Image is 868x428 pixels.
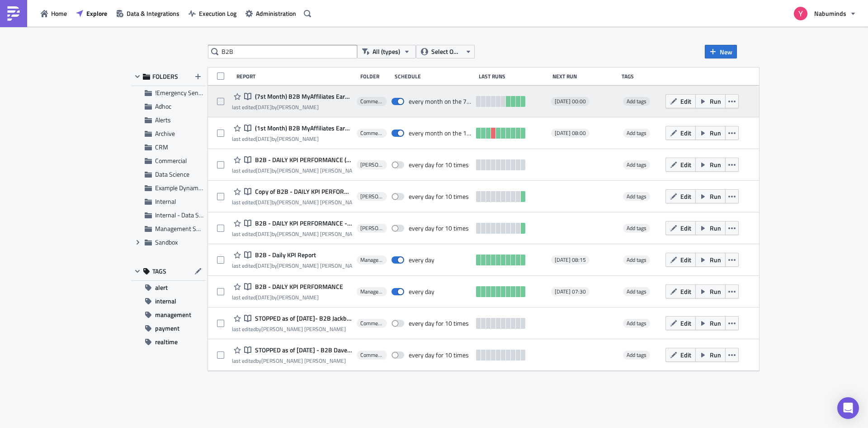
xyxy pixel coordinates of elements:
[360,256,383,264] span: Management Subscriptions
[155,335,178,349] span: realtime
[152,72,178,81] span: FOLDERS
[208,45,357,58] input: Search Reports
[710,96,721,106] span: Run
[627,129,646,137] span: Add tags
[253,314,352,322] span: STOPPED as of 24/07/2024- B2B Jackburst Daily KPI
[360,225,383,232] span: [PERSON_NAME]
[36,6,71,20] button: Home
[710,128,721,138] span: Run
[623,287,650,296] span: Add tags
[627,224,646,232] span: Add tags
[155,281,168,294] span: alert
[360,161,383,168] span: [PERSON_NAME]
[6,6,21,21] img: PushMetrics
[555,130,586,137] span: [DATE] 08:00
[409,129,472,137] div: every month on the 1st
[623,255,650,264] span: Add tags
[184,6,241,20] button: Execution Log
[665,158,696,172] button: Edit
[695,126,726,140] button: Run
[627,319,646,327] span: Add tags
[695,348,726,362] button: Run
[395,73,474,80] div: Schedule
[232,262,352,269] div: last edited by [PERSON_NAME] [PERSON_NAME]
[360,73,390,80] div: Folder
[695,253,726,267] button: Run
[86,9,107,18] span: Explore
[627,255,646,264] span: Add tags
[155,88,213,97] span: !Emergency Sendouts
[232,326,352,332] div: last edited by [PERSON_NAME] [PERSON_NAME]
[710,223,721,233] span: Run
[710,287,721,296] span: Run
[253,156,352,164] span: B2B - DAILY KPI PERFORMANCE (TO DEPLOY)
[695,221,726,235] button: Run
[555,98,586,105] span: [DATE] 00:00
[360,288,383,295] span: Management Subscriptions
[665,348,696,362] button: Edit
[680,96,691,106] span: Edit
[253,92,352,101] span: (7st Month) B2B MyAffiliates Earnings Report
[837,397,859,419] div: Open Intercom Messenger
[155,224,229,233] span: Management Subscriptions
[695,158,726,172] button: Run
[680,318,691,328] span: Edit
[360,193,383,200] span: [PERSON_NAME]
[627,192,646,201] span: Add tags
[155,322,179,335] span: payment
[256,9,296,18] span: Administration
[710,192,721,201] span: Run
[232,199,352,206] div: last edited by [PERSON_NAME] [PERSON_NAME]
[409,256,434,264] div: every day
[253,124,352,132] span: (1st Month) B2B MyAffiliates Earnings Report
[680,287,691,296] span: Edit
[241,6,301,20] button: Administration
[623,160,650,169] span: Add tags
[622,73,661,80] div: Tags
[409,351,469,359] div: every day for 10 times
[131,335,206,349] button: realtime
[232,231,352,237] div: last edited by [PERSON_NAME] [PERSON_NAME]
[665,126,696,140] button: Edit
[131,322,206,335] button: payment
[373,47,400,57] span: All (types)
[409,224,469,232] div: every day for 10 times
[360,130,383,137] span: Commercial
[155,294,176,308] span: internal
[627,160,646,169] span: Add tags
[131,294,206,308] button: internal
[431,47,462,57] span: Select Owner
[155,183,225,192] span: Example Dynamic Reports
[680,255,691,264] span: Edit
[710,255,721,264] span: Run
[253,251,316,259] span: B2B - Daily KPI Report
[199,9,236,18] span: Execution Log
[710,350,721,360] span: Run
[256,166,272,175] time: 2025-03-03T15:51:22Z
[665,221,696,235] button: Edit
[409,319,469,327] div: every day for 10 times
[555,288,586,295] span: [DATE] 07:30
[236,73,356,80] div: Report
[627,351,646,359] span: Add tags
[720,47,732,57] span: New
[112,6,184,20] button: Data & Integrations
[152,267,166,275] span: TAGS
[665,284,696,298] button: Edit
[695,94,726,108] button: Run
[71,6,112,20] button: Explore
[51,9,67,18] span: Home
[131,308,206,322] button: management
[680,223,691,233] span: Edit
[623,192,650,201] span: Add tags
[409,161,469,169] div: every day for 10 times
[256,293,272,302] time: 2025-05-14T13:11:30Z
[155,142,168,152] span: CRM
[256,198,272,207] time: 2025-03-03T15:40:04Z
[256,103,272,111] time: 2025-05-21T14:25:32Z
[131,281,206,294] button: alert
[665,189,696,203] button: Edit
[253,219,352,227] span: B2B - DAILY KPI PERFORMANCE - TEST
